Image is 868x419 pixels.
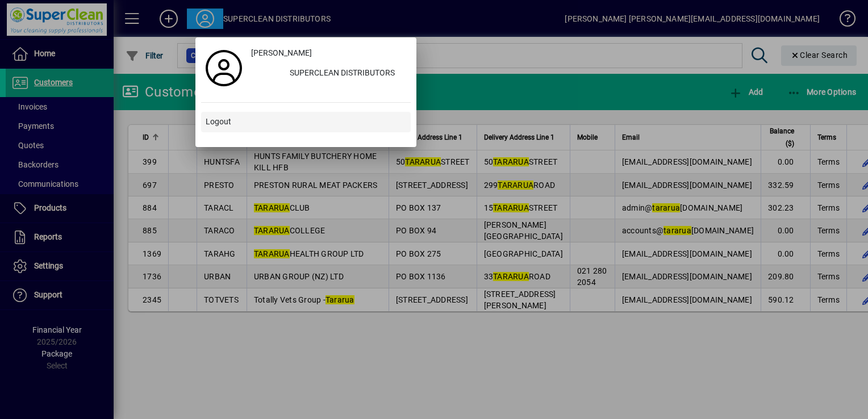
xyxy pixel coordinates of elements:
[247,43,411,64] a: [PERSON_NAME]
[201,58,247,78] a: Profile
[251,47,312,59] span: [PERSON_NAME]
[201,112,411,132] button: Logout
[281,64,411,84] div: SUPERCLEAN DISTRIBUTORS
[247,64,411,84] button: SUPERCLEAN DISTRIBUTORS
[206,116,231,128] span: Logout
